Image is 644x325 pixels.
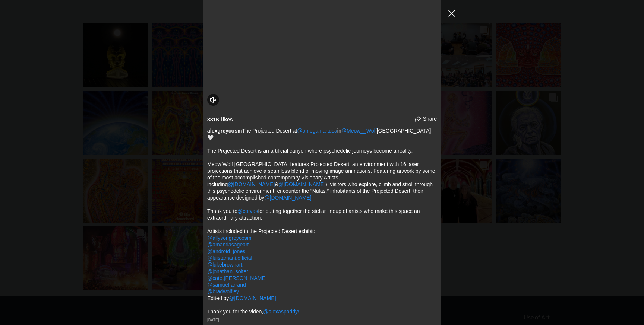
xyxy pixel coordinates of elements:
[229,295,276,301] a: @[DOMAIN_NAME]
[423,115,437,122] span: Share
[341,128,377,134] a: @Meow__Wolf
[207,262,242,268] a: @lukebrownart
[264,195,311,201] a: @[DOMAIN_NAME]
[207,318,437,322] div: [DATE]
[207,116,233,123] div: 881K likes
[207,127,437,315] div: The Projected Desert at in [GEOGRAPHIC_DATA] 🤍 The Projected Desert is an artificial canyon where...
[278,181,325,187] a: @[DOMAIN_NAME]
[207,289,239,294] a: @bradwolfley
[207,248,245,254] a: @android_jones
[446,7,458,19] button: Close Instagram Feed Popup
[207,268,248,274] a: @jonathan_solter
[237,208,258,214] a: @corvas
[207,255,252,261] a: @luistamani.official
[228,181,275,187] a: @[DOMAIN_NAME]
[207,235,251,241] a: @allysongreycosm
[263,309,299,315] a: @alexaspaddy!
[297,128,337,134] a: @omegamartusa
[207,282,246,288] a: @samuelfarrand
[207,128,242,134] a: alexgreycosm
[207,275,267,281] a: @cate.[PERSON_NAME]
[207,242,249,248] a: @amandasageart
